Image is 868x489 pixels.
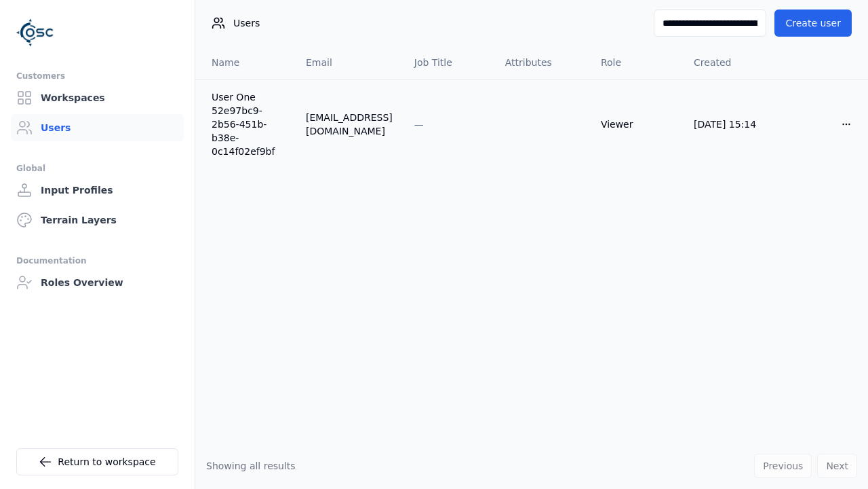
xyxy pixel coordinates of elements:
[403,46,494,79] th: Job Title
[16,448,178,475] a: Return to workspace
[206,460,296,471] span: Showing all results
[414,119,424,130] span: —
[774,10,852,37] button: Create user
[16,68,178,84] div: Customers
[494,46,590,79] th: Attributes
[212,90,284,158] a: User One 52e97bc9-2b56-451b-b38e-0c14f02ef9bf
[11,177,184,204] a: Input Profiles
[16,160,178,177] div: Global
[306,111,393,138] div: [EMAIL_ADDRESS][DOMAIN_NAME]
[195,46,295,79] th: Name
[601,117,672,131] div: Viewer
[233,16,260,30] span: Users
[11,206,184,234] a: Terrain Layers
[11,269,184,296] a: Roles Overview
[16,253,178,269] div: Documentation
[11,84,184,111] a: Workspaces
[295,46,403,79] th: Email
[590,46,683,79] th: Role
[16,14,54,52] img: Logo
[683,46,777,79] th: Created
[694,117,766,131] div: [DATE] 15:14
[11,114,184,141] a: Users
